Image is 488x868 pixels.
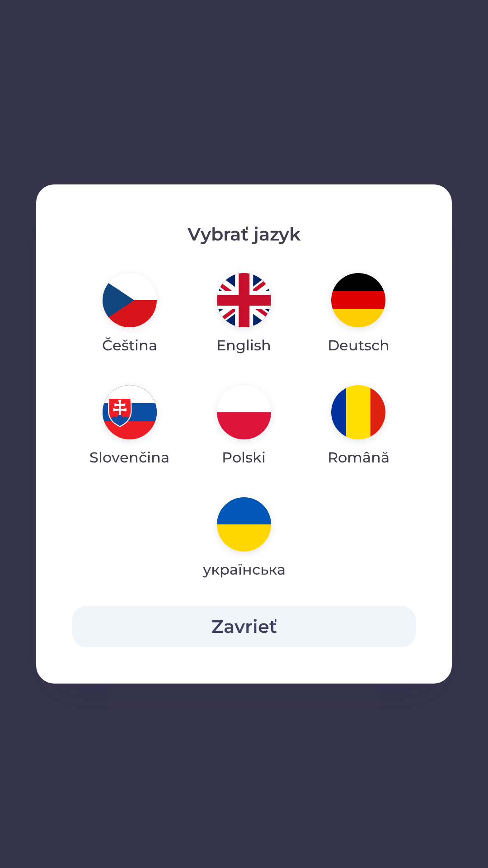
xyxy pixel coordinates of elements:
[306,266,411,363] button: Deutsch
[331,273,385,327] img: de flag
[306,378,411,476] button: Română
[328,447,389,468] p: Română
[102,335,157,356] p: Čeština
[217,385,271,439] img: pl flag
[72,378,187,476] button: Slovenčina
[195,378,293,476] button: Polski
[217,273,271,327] img: en flag
[217,497,271,552] img: uk flag
[203,559,286,580] p: українська
[216,335,271,356] p: English
[80,266,179,363] button: Čeština
[89,447,169,468] p: Slovenčina
[103,273,157,327] img: cs flag
[195,266,293,363] button: English
[103,385,157,439] img: sk flag
[331,385,385,439] img: ro flag
[72,606,416,647] button: Zavrieť
[328,335,389,356] p: Deutsch
[72,221,416,248] p: Vybrať jazyk
[187,490,301,588] button: українська
[222,447,266,468] p: Polski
